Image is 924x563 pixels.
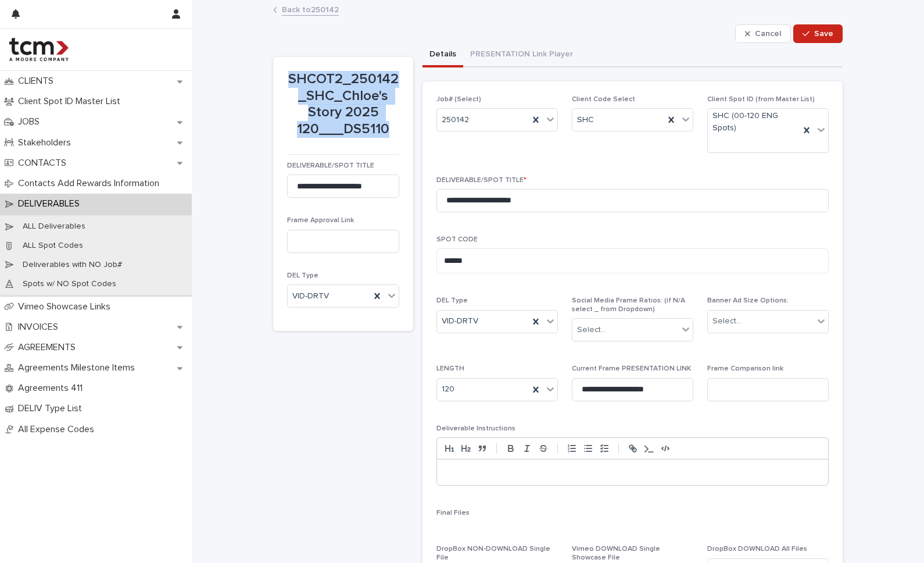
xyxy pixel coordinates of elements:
span: Job# (Select) [436,96,481,103]
span: Current Frame PRESENTATION LINK [572,365,691,372]
span: Cancel [755,30,781,38]
button: Cancel [735,24,791,43]
span: DEL Type [287,272,318,279]
button: Details [422,43,463,67]
span: Client Code Select [572,96,635,103]
p: ALL Spot Codes [13,241,92,251]
div: Select... [577,324,606,336]
span: DropBox NON-DOWNLOAD Single File [436,546,550,561]
p: CONTACTS [13,158,76,169]
span: Final Files [436,509,470,516]
span: Deliverable Instructions [436,425,515,432]
span: DELIVERABLE/SPOT TITLE [436,177,527,184]
p: AGREEMENTS [13,342,85,353]
button: PRESENTATION Link Player [463,43,580,67]
p: Vimeo Showcase Links [13,301,120,312]
span: SHC [577,114,594,126]
div: Select... [712,315,742,327]
p: JOBS [13,116,49,127]
span: Social Media Frame Ratios: (if N/A select _ from Dropdown) [572,297,685,312]
span: DELIVERABLE/SPOT TITLE [287,162,374,169]
span: 250142 [442,114,469,126]
span: VID-DRTV [292,290,329,302]
span: SHC (00-120 ENG Spots) [712,110,795,134]
p: INVOICES [13,322,67,333]
span: DropBox DOWNLOAD All Files [707,546,807,553]
p: ALL Deliverables [13,222,95,231]
span: VID-DRTV [442,315,478,327]
span: 120 [442,383,454,395]
span: DEL Type [436,297,468,304]
p: Spots w/ NO Spot Codes [13,279,126,289]
span: Frame Comparison link [707,365,783,372]
span: Save [814,30,833,38]
p: All Expense Codes [13,424,103,435]
p: Agreements Milestone Items [13,362,144,373]
span: Client Spot ID (from Master List) [707,96,815,103]
span: Frame Approval Link [287,217,354,224]
p: Client Spot ID Master List [13,96,130,107]
p: SHCOT2_250142_SHC_Chloe's Story 2025 120___DS5110 [287,71,399,138]
span: SPOT CODE [436,236,478,243]
p: CLIENTS [13,76,63,87]
img: 4hMmSqQkux38exxPVZHQ [9,38,69,61]
a: Back to250142 [282,2,339,16]
button: Save [793,24,843,43]
p: Contacts Add Rewards Information [13,178,169,189]
p: Deliverables with NO Job# [13,260,131,270]
p: Agreements 411 [13,383,92,394]
p: Stakeholders [13,137,80,148]
span: Banner Ad Size Options: [707,297,789,304]
span: LENGTH [436,365,464,372]
span: Vimeo DOWNLOAD Single Showcase File [572,546,660,561]
p: DELIVERABLES [13,198,89,209]
p: DELIV Type List [13,403,91,414]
